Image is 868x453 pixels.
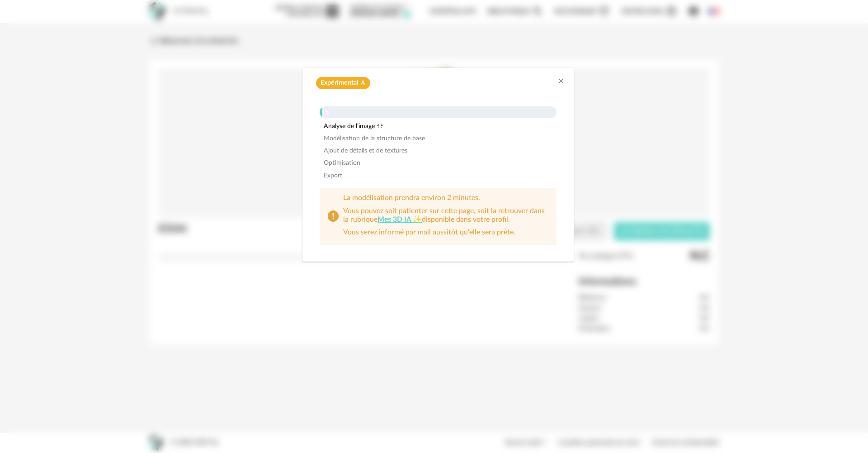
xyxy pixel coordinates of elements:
div: 1% [322,110,330,115]
span: Optimisation [324,160,360,166]
a: Mes 3D IA ✨ [377,216,422,223]
span: Ajout de détails et de textures [324,148,407,154]
p: La modélisation prendra environ 2 minutes. [343,194,546,202]
span: Flask icon [360,79,366,87]
span: Analyse de l’image [324,123,375,129]
span: Modélisation de la structure de base [324,135,425,142]
span: Export [324,172,342,179]
span: Expérimental [321,79,358,87]
p: Vous pouvez soit patienter sur cette page, soit la retrouver dans la rubrique disponible dans vot... [343,207,546,224]
div: dialog [302,68,574,262]
button: Close [557,77,565,86]
p: Vous serez informé par mail aussitôt qu'elle sera prête. [343,228,546,237]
